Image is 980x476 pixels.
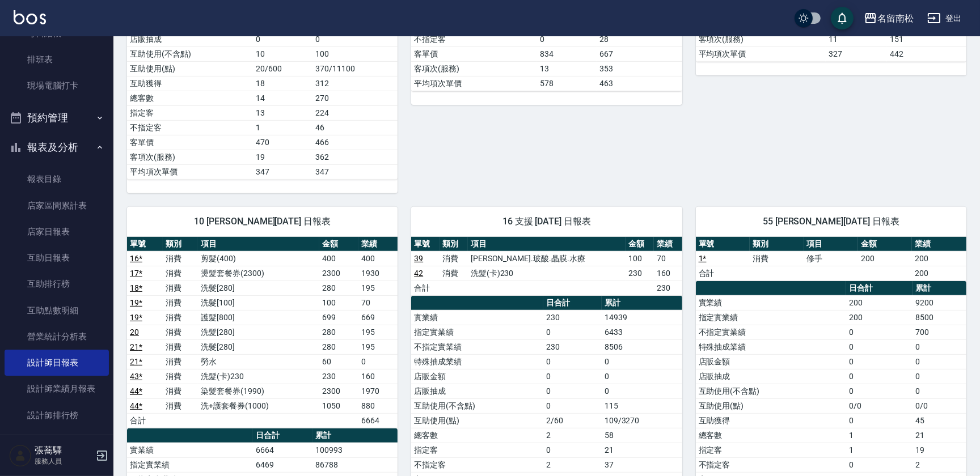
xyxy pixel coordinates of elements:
[543,354,602,369] td: 0
[887,46,966,61] td: 442
[654,237,682,252] th: 業績
[913,369,966,384] td: 0
[846,354,913,369] td: 0
[163,295,198,310] td: 消費
[358,266,398,280] td: 1930
[127,135,253,150] td: 客單價
[312,428,398,443] th: 累計
[9,444,32,467] img: Person
[913,428,966,443] td: 21
[826,46,888,61] td: 327
[411,76,537,91] td: 平均項次單價
[913,457,966,472] td: 2
[411,457,543,472] td: 不指定客
[696,457,847,472] td: 不指定客
[163,369,198,384] td: 消費
[163,339,198,354] td: 消費
[913,413,966,428] td: 45
[696,443,847,457] td: 指定客
[913,295,966,310] td: 9200
[358,237,398,252] th: 業績
[912,251,966,266] td: 200
[253,76,312,91] td: 18
[5,324,109,350] a: 營業統計分析表
[127,237,398,428] table: a dense table
[913,354,966,369] td: 0
[319,398,358,413] td: 1050
[696,398,847,413] td: 互助使用(點)
[846,295,913,310] td: 200
[312,135,398,150] td: 466
[804,251,858,266] td: 修手
[319,354,358,369] td: 60
[35,456,92,466] p: 服務人員
[358,280,398,295] td: 195
[312,120,398,135] td: 46
[127,443,253,457] td: 實業績
[127,61,253,76] td: 互助使用(點)
[319,325,358,339] td: 280
[602,413,682,428] td: 109/3270
[468,251,626,266] td: [PERSON_NAME].玻酸.晶膜.水療
[127,105,253,120] td: 指定客
[597,46,682,61] td: 667
[358,310,398,325] td: 669
[198,369,319,384] td: 洗髮(卡)230
[319,295,358,310] td: 100
[696,32,826,46] td: 客項次(服務)
[877,11,914,25] div: 名留南松
[5,46,109,73] a: 排班表
[543,339,602,354] td: 230
[846,369,913,384] td: 0
[602,369,682,384] td: 0
[696,413,847,428] td: 互助獲得
[696,46,826,61] td: 平均項次單價
[411,61,537,76] td: 客項次(服務)
[358,325,398,339] td: 195
[750,251,804,266] td: 消費
[127,457,253,472] td: 指定實業績
[5,73,109,99] a: 現場電腦打卡
[537,46,597,61] td: 834
[858,251,912,266] td: 200
[654,251,682,266] td: 70
[425,216,668,227] span: 16 支援 [DATE] 日報表
[198,310,319,325] td: 護髮[800]
[826,32,888,46] td: 11
[696,369,847,384] td: 店販抽成
[5,166,109,192] a: 報表目錄
[440,266,468,280] td: 消費
[198,295,319,310] td: 洗髮[100]
[543,310,602,325] td: 230
[5,245,109,271] a: 互助日報表
[411,413,543,428] td: 互助使用(點)
[846,325,913,339] td: 0
[696,428,847,443] td: 總客數
[846,428,913,443] td: 1
[913,384,966,398] td: 0
[654,280,682,295] td: 230
[543,384,602,398] td: 0
[127,413,163,428] td: 合計
[253,46,312,61] td: 10
[602,457,682,472] td: 37
[312,32,398,46] td: 0
[411,398,543,413] td: 互助使用(不含點)
[913,310,966,325] td: 8500
[163,354,198,369] td: 消費
[358,398,398,413] td: 880
[597,32,682,46] td: 28
[198,398,319,413] td: 洗+護套餐券(1000)
[253,32,312,46] td: 0
[127,164,253,179] td: 平均項次單價
[358,384,398,398] td: 1970
[127,91,253,105] td: 總客數
[440,237,468,252] th: 類別
[319,266,358,280] td: 2300
[312,105,398,120] td: 224
[312,91,398,105] td: 270
[440,251,468,266] td: 消費
[411,310,543,325] td: 實業績
[846,281,913,296] th: 日合計
[253,120,312,135] td: 1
